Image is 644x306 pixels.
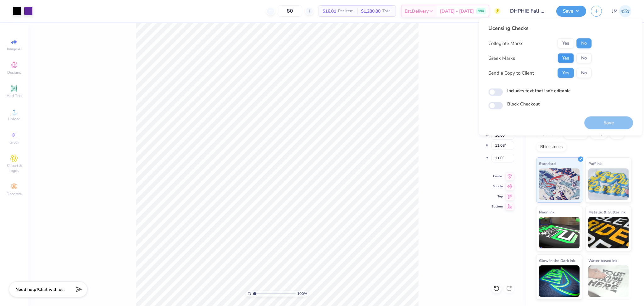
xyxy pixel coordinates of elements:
div: Licensing Checks [488,25,591,32]
span: $16.01 [323,8,336,14]
span: Designs [7,70,21,75]
label: Block Checkout [507,101,540,107]
label: Includes text that isn't editable [507,88,571,94]
input: – – [278,5,302,17]
span: JM [612,8,618,15]
button: Save [556,6,586,17]
img: Neon Ink [539,217,580,248]
span: Neon Ink [539,209,554,215]
span: Est. Delivery [405,8,429,14]
button: Yes [558,53,574,63]
span: Chat with us. [38,286,64,292]
span: Metallic & Glitter Ink [588,209,625,215]
img: Water based Ink [588,265,629,297]
div: Rhinestones [536,142,567,152]
span: Middle [491,184,503,189]
div: Greek Marks [488,54,515,62]
span: Image AI [7,47,22,52]
span: 100 % [297,291,307,297]
span: Water based Ink [588,257,617,264]
span: Add Text [7,93,22,98]
input: Untitled Design [505,5,552,17]
img: John Michael Binayas [619,5,631,17]
span: Top [491,194,503,199]
span: Greek [9,140,19,145]
div: Collegiate Marks [488,40,523,47]
span: $1,280.80 [361,8,380,14]
button: Yes [558,68,574,78]
button: Yes [558,38,574,48]
img: Glow in the Dark Ink [539,265,580,297]
span: Upload [8,116,20,122]
span: Total [382,8,392,14]
div: Send a Copy to Client [488,69,534,76]
button: No [576,68,591,78]
a: JM [612,5,631,17]
span: FREE [478,9,484,13]
span: Standard [539,160,556,167]
span: Glow in the Dark Ink [539,257,575,264]
img: Metallic & Glitter Ink [588,217,629,248]
span: Bottom [491,204,503,209]
img: Standard [539,168,580,200]
span: Decorate [7,191,22,196]
img: Puff Ink [588,168,629,200]
button: No [576,38,591,48]
span: Center [491,174,503,178]
span: [DATE] - [DATE] [440,8,474,14]
span: Clipart & logos [3,163,25,173]
strong: Need help? [15,286,38,292]
button: No [576,53,591,63]
span: Puff Ink [588,160,602,167]
span: Per Item [338,8,353,14]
